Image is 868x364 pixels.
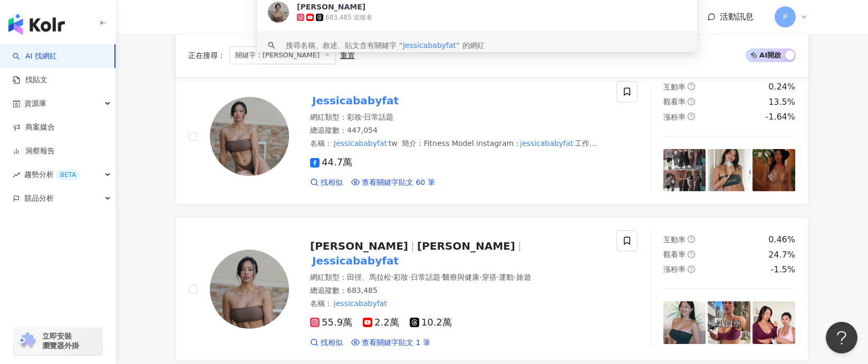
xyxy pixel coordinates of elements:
span: 穿搭 [482,273,497,281]
span: · [391,273,393,281]
a: chrome extension立即安裝 瀏覽器外掛 [14,327,102,355]
span: · [440,273,442,281]
span: 運動 [499,273,514,281]
span: 活動訊息 [720,12,754,22]
img: post-image [753,149,795,192]
iframe: Help Scout Beacon - Open [826,322,857,353]
div: 總追蹤數 ： 447,054 [310,125,604,136]
span: tw [389,139,398,147]
span: 2.2萬 [363,317,399,328]
img: post-image [663,149,706,192]
div: 0.24% [768,81,795,93]
span: · [362,113,364,121]
a: KOL AvatarJessicababyfat網紅類型：彩妝·日常話題總追蹤數：447,054名稱：Jessicababyfattw簡介：Fitness Model instagram :je... [176,68,808,204]
span: 觀看率 [663,250,686,259]
span: question-circle [688,235,695,243]
span: 彩妝 [393,273,408,281]
mark: jessicababyfat [332,298,389,309]
img: logo [8,14,65,35]
span: · [514,273,516,281]
span: 田徑、馬拉松 [347,273,391,281]
div: -1.64% [765,111,795,123]
a: 找相似 [310,338,343,348]
span: 日常話題 [411,273,440,281]
div: 13.5% [768,96,795,108]
img: post-image [708,149,750,192]
span: 名稱 ： [310,139,398,147]
a: 洞察報告 [13,146,55,156]
span: 找相似 [321,338,343,348]
a: 找相似 [310,178,343,188]
a: 查看關鍵字貼文 60 筆 [351,178,435,188]
img: KOL Avatar [210,250,289,329]
img: post-image [663,301,706,344]
span: 趨勢分析 [24,163,80,186]
span: question-circle [688,83,695,90]
span: 醫療與健康 [442,273,479,281]
span: 競品分析 [24,186,54,210]
div: 重置 [340,51,355,60]
span: 55.9萬 [310,317,352,328]
img: post-image [708,301,750,344]
span: 查看關鍵字貼文 1 筆 [362,338,430,348]
span: 繁體中文 [640,11,673,23]
span: [PERSON_NAME] [310,240,408,252]
span: P [783,11,787,23]
span: question-circle [688,251,695,258]
span: 名稱 ： [310,298,389,309]
a: 找貼文 [13,75,47,85]
img: chrome extension [17,332,37,349]
span: 漲粉率 [663,265,686,273]
span: [PERSON_NAME] [417,240,515,252]
span: 日常話題 [364,113,393,121]
span: 44.7萬 [310,157,352,168]
span: rise [13,171,20,179]
a: KOL Avatar[PERSON_NAME][PERSON_NAME]Jessicababyfat網紅類型：田徑、馬拉松·彩妝·日常話題·醫療與健康·穿搭·運動·旅遊總追蹤數：683,485名... [176,217,808,361]
span: 互動率 [663,83,686,91]
a: 查看關鍵字貼文 1 筆 [351,338,430,348]
span: question-circle [688,98,695,105]
span: 觀看率 [663,97,686,106]
span: question-circle [688,265,695,273]
div: -1.5% [771,264,795,276]
mark: Jessicababyfat [310,92,401,109]
span: 正在搜尋 ： [188,51,225,60]
span: · [408,273,410,281]
span: · [497,273,499,281]
span: 關鍵字：[PERSON_NAME] [229,46,336,64]
span: 互動率 [663,235,686,244]
div: 總追蹤數 ： 683,485 [310,286,604,296]
span: 簡介 ： [310,137,597,158]
span: Fitness Model instagram : [424,139,519,147]
div: 24.7% [768,249,795,261]
span: 10.2萬 [410,317,452,328]
span: 查看關鍵字貼文 60 筆 [362,178,435,188]
span: question-circle [688,113,695,120]
span: · [479,273,481,281]
span: 找相似 [321,178,343,188]
div: BETA [56,170,80,180]
span: 漲粉率 [663,113,686,121]
div: 0.46% [768,234,795,245]
span: 旅遊 [516,273,531,281]
mark: Jessicababyfat [310,252,401,269]
span: 資源庫 [24,92,46,115]
span: 彩妝 [347,113,362,121]
img: post-image [753,301,795,344]
mark: Jessicababyfat [332,137,389,149]
img: KOL Avatar [210,97,289,176]
mark: jessicababyfat [518,137,575,149]
span: 立即安裝 瀏覽器外掛 [42,331,79,350]
div: 網紅類型 ： [310,272,604,283]
a: 商案媒合 [13,122,55,133]
div: 網紅類型 ： [310,112,604,123]
a: searchAI 找網紅 [13,51,57,62]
